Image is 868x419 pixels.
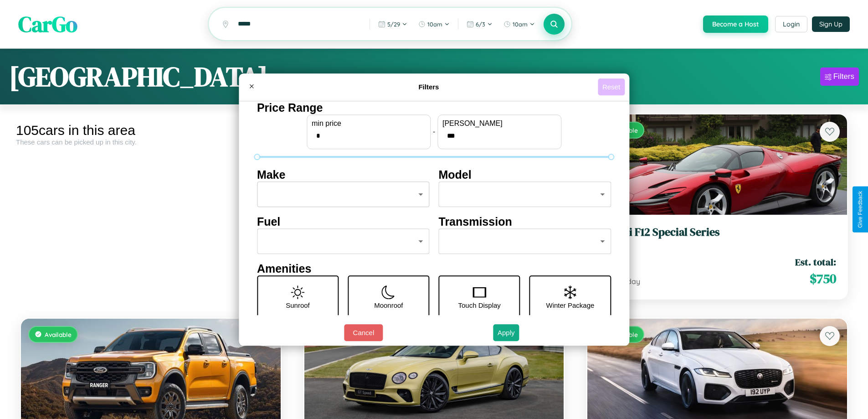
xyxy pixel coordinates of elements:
[374,17,412,31] button: 5/29
[344,324,383,341] button: Cancel
[433,125,435,138] p: -
[820,67,859,86] button: Filters
[775,16,807,32] button: Login
[257,168,430,181] h4: Make
[9,58,268,95] h1: [GEOGRAPHIC_DATA]
[439,215,611,228] h4: Transmission
[833,72,854,81] div: Filters
[260,83,598,91] h4: Filters
[499,17,539,31] button: 10am
[598,226,836,248] a: Ferrari F12 Special Series2014
[476,21,485,28] span: 6 / 3
[257,101,611,114] h4: Price Range
[857,191,863,228] div: Give Feedback
[16,123,286,138] div: 105 cars in this area
[374,299,403,311] p: Moonroof
[414,17,454,31] button: 10am
[513,21,528,28] span: 10am
[703,16,768,33] button: Become a Host
[598,78,625,95] button: Reset
[16,138,286,146] div: These cars can be picked up in this city.
[462,17,497,31] button: 6/3
[621,277,640,286] span: / day
[795,255,836,269] span: Est. total:
[45,331,72,338] span: Available
[439,168,611,181] h4: Model
[286,299,310,311] p: Sunroof
[458,299,500,311] p: Touch Display
[427,21,442,28] span: 10am
[442,119,556,128] label: [PERSON_NAME]
[812,16,850,32] button: Sign Up
[598,226,836,239] h3: Ferrari F12 Special Series
[257,215,430,228] h4: Fuel
[312,119,426,128] label: min price
[546,299,595,311] p: Winter Package
[810,269,836,288] span: $ 750
[257,262,611,275] h4: Amenities
[18,9,77,39] span: CarGo
[493,324,519,341] button: Apply
[387,21,400,28] span: 5 / 29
